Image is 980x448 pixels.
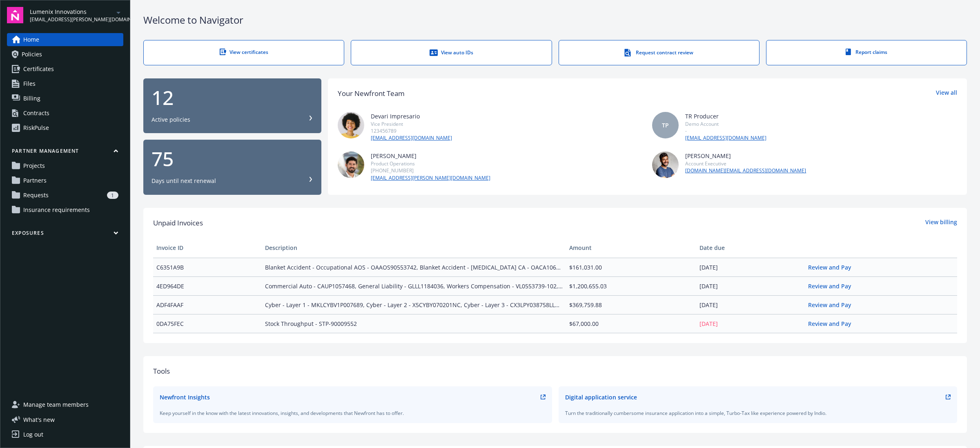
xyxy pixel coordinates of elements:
button: Partner management [7,147,123,158]
a: View auto IDs [351,40,552,65]
div: 75 [151,149,313,169]
th: Date due [696,238,805,258]
td: [DATE] [696,295,805,314]
td: ADF4FAAF [153,295,262,314]
span: Policies [22,48,42,61]
a: [EMAIL_ADDRESS][PERSON_NAME][DOMAIN_NAME] [371,174,490,182]
th: Invoice ID [153,238,262,258]
img: photo [338,152,364,178]
a: Contracts [7,107,123,120]
div: Request contract review [575,49,743,57]
td: 0DA75FEC [153,314,262,333]
a: View all [936,88,957,99]
td: $369,759.88 [566,295,696,314]
div: Devari Impresario [371,112,452,120]
a: Insurance requirements [7,203,123,216]
span: Partners [23,174,47,187]
button: What's new [7,415,68,424]
img: photo [652,152,679,178]
div: Account Executive [685,160,806,167]
a: [DOMAIN_NAME][EMAIL_ADDRESS][DOMAIN_NAME] [685,167,806,174]
div: Digital application service [565,393,637,401]
button: 75Days until next renewal [143,140,321,195]
div: Welcome to Navigator [143,13,967,27]
a: Files [7,77,123,90]
td: [DATE] [696,314,805,333]
span: Billing [23,92,40,105]
a: Certificates [7,62,123,76]
a: View certificates [143,40,344,65]
a: Request contract review [559,40,759,65]
a: Review and Pay [808,263,857,271]
span: Insurance requirements [23,203,90,216]
th: Description [262,238,566,258]
span: [EMAIL_ADDRESS][PERSON_NAME][DOMAIN_NAME] [30,16,114,23]
div: Product Operations [371,160,490,167]
span: Files [23,77,36,90]
a: Billing [7,92,123,105]
div: - [685,127,766,134]
td: [DATE] [696,276,805,295]
th: Amount [566,238,696,258]
div: Demo Account [685,120,766,127]
a: [EMAIL_ADDRESS][DOMAIN_NAME] [685,134,766,142]
span: Certificates [23,62,54,76]
td: [DATE] [696,258,805,276]
a: Policies [7,48,123,61]
div: View certificates [160,49,327,56]
div: Contracts [23,107,49,120]
td: $1,200,655.03 [566,276,696,295]
div: Active policies [151,116,190,124]
div: 12 [151,88,313,107]
span: What ' s new [23,415,55,424]
button: 12Active policies [143,78,321,134]
td: $67,000.00 [566,314,696,333]
span: Blanket Accident - Occupational AOS - OAAOS90553742, Blanket Accident - [MEDICAL_DATA] CA - OACA1... [265,263,563,272]
a: Report claims [766,40,967,65]
div: View auto IDs [367,49,535,57]
span: Lumenix Innovations [30,7,114,16]
a: View billing [925,218,957,228]
a: [EMAIL_ADDRESS][DOMAIN_NAME] [371,134,452,142]
a: RiskPulse [7,121,123,134]
div: Log out [23,428,43,441]
div: RiskPulse [23,121,49,134]
span: Stock Throughput - STP-90009552 [265,319,563,328]
span: Requests [23,189,49,202]
div: [PERSON_NAME] [685,152,806,160]
div: Newfront Insights [160,393,210,401]
a: Review and Pay [808,320,857,328]
a: Review and Pay [808,282,857,290]
span: Projects [23,159,45,172]
td: C6351A9B [153,258,262,276]
a: arrowDropDown [114,7,123,17]
button: Exposures [7,230,123,240]
img: photo [338,112,364,138]
td: 4ED964DE [153,276,262,295]
a: Review and Pay [808,301,857,309]
span: Unpaid Invoices [153,218,203,228]
span: Manage team members [23,398,89,411]
div: Your Newfront Team [338,88,405,99]
a: Projects [7,159,123,172]
span: Home [23,33,39,46]
div: 123456789 [371,127,452,134]
div: [PHONE_NUMBER] [371,167,490,174]
a: Requests1 [7,189,123,202]
div: Keep yourself in the know with the latest innovations, insights, and developments that Newfront h... [160,410,546,417]
a: Partners [7,174,123,187]
div: Turn the traditionally cumbersome insurance application into a simple, Turbo-Tax like experience ... [565,410,951,417]
span: TP [662,121,669,129]
div: Vice President [371,120,452,127]
span: Cyber - Layer 1 - MKLCYBV1P007689, Cyber - Layer 2 - X5CYBY070201NC, Cyber - Layer 3 - CX3LPY0387... [265,301,563,309]
button: Lumenix Innovations[EMAIL_ADDRESS][PERSON_NAME][DOMAIN_NAME]arrowDropDown [30,7,123,23]
a: Manage team members [7,398,123,411]
span: Commercial Auto - CAUP1057468, General Liability - GLLL1184036, Workers Compensation - VL0553739-... [265,282,563,290]
div: 1 [107,192,118,199]
a: Home [7,33,123,46]
div: Tools [153,366,957,377]
img: navigator-logo.svg [7,7,23,23]
div: Days until next renewal [151,177,216,185]
td: $161,031.00 [566,258,696,276]
div: TR Producer [685,112,766,120]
